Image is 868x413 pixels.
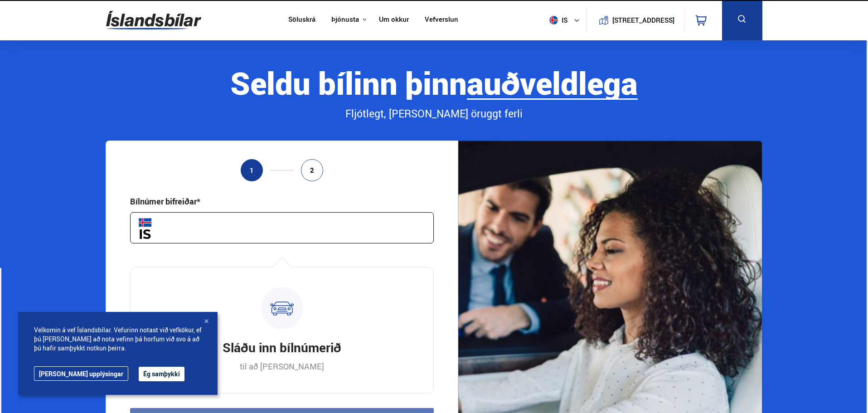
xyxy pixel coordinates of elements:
[592,7,679,33] a: [STREET_ADDRESS]
[34,326,202,353] span: Velkomin á vef Íslandsbílar. Vefurinn notast við vefkökur, ef þú [PERSON_NAME] að nota vefinn þá ...
[106,5,201,35] img: G0Ugv5HjCgRt.svg
[106,106,762,121] div: Fljótlegt, [PERSON_NAME] öruggt ferli
[130,196,200,207] div: Bílnúmer bifreiðar*
[379,15,409,25] a: Um okkur
[240,361,324,372] p: til að [PERSON_NAME]
[310,166,314,174] span: 2
[331,15,359,24] button: Þjónusta
[549,16,558,24] img: svg+xml;base64,PHN2ZyB4bWxucz0iaHR0cDovL3d3dy53My5vcmcvMjAwMC9zdmciIHdpZHRoPSI1MTIiIGhlaWdodD0iNT...
[546,7,587,34] button: is
[425,15,458,25] a: Vefverslun
[288,15,315,25] a: Söluskrá
[106,66,762,100] div: Seldu bílinn þinn
[616,16,671,24] button: [STREET_ADDRESS]
[223,339,341,356] h3: Sláðu inn bílnúmerið
[467,62,638,104] b: auðveldlega
[139,367,184,381] button: Ég samþykki
[250,166,254,174] span: 1
[34,366,128,381] a: [PERSON_NAME] upplýsingar
[546,16,568,24] span: is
